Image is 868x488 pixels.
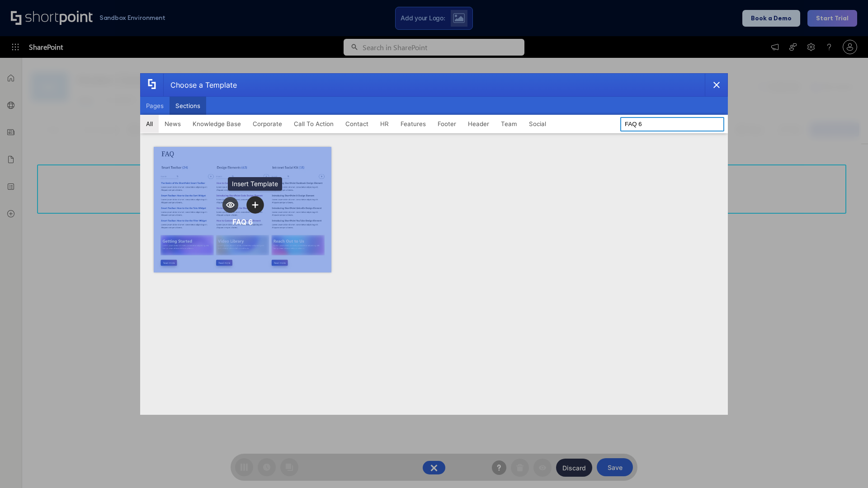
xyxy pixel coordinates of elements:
button: Knowledge Base [187,115,247,133]
button: Social [523,115,552,133]
button: Call To Action [288,115,340,133]
div: template selector [140,73,728,415]
button: Header [462,115,495,133]
button: Sections [170,97,206,115]
button: All [140,115,159,133]
button: News [159,115,187,133]
button: Contact [340,115,374,133]
div: FAQ 6 [232,217,253,226]
button: Corporate [247,115,288,133]
button: Footer [432,115,462,133]
button: Team [495,115,523,133]
button: Pages [140,97,170,115]
button: Features [395,115,432,133]
button: HR [374,115,395,133]
input: Search [620,117,724,131]
iframe: Chat Widget [823,445,868,488]
div: Choose a Template [163,74,237,96]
